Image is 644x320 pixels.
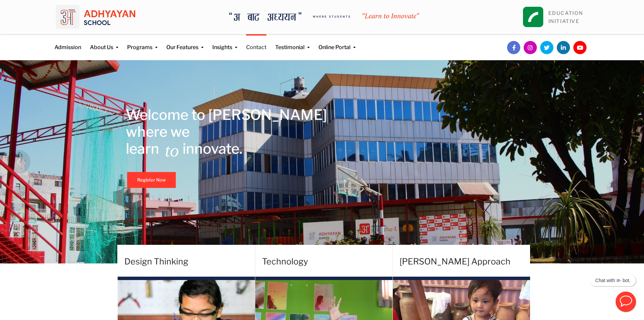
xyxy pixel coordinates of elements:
[166,34,204,51] a: Our Features
[127,34,158,51] a: Programs
[229,12,419,21] img: A Bata Adhyayan where students learn to Innovate
[90,34,118,51] a: About Us
[595,278,630,283] p: Chat with अ- bot.
[165,142,179,159] rs-layer: to
[400,246,530,277] h4: [PERSON_NAME] Approach
[54,34,81,51] a: Admission
[212,34,237,51] a: Insights
[262,246,392,277] h4: Technology
[275,34,310,51] a: Testimonial
[318,34,356,51] a: Online Portal
[246,34,266,51] a: Contact
[523,7,543,27] img: square_leapfrog
[127,172,176,188] a: Register Now
[56,5,135,29] img: logo
[126,106,327,157] rs-layer: Welcome to [PERSON_NAME] where we learn
[548,10,583,24] a: EDUCATIONINITIATIVE
[183,140,242,157] rs-layer: innovate.
[124,246,255,277] h4: Design Thinking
